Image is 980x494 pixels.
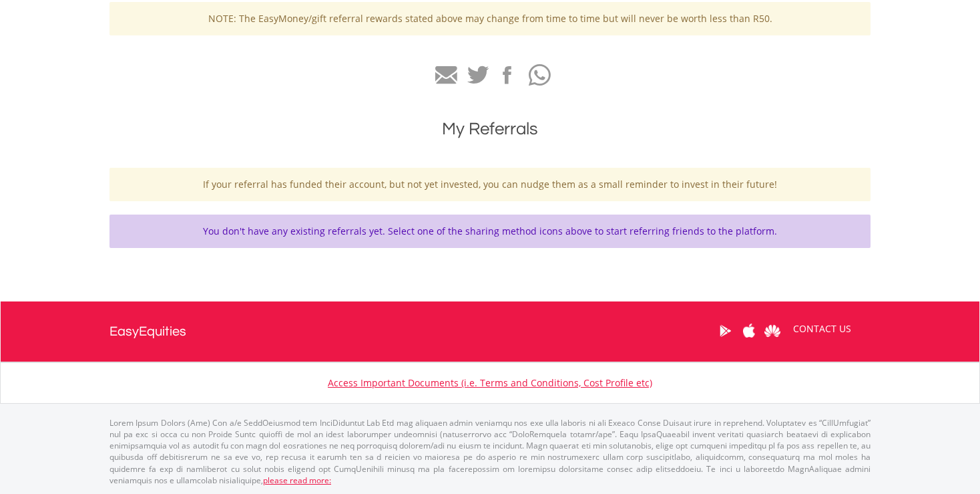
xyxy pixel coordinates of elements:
[784,310,861,348] a: CONTACT US
[263,475,331,486] a: please read more:
[109,417,871,486] p: Lorem Ipsum Dolors (Ame) Con a/e SeddOeiusmod tem InciDiduntut Lab Etd mag aliquaen admin veniamq...
[760,310,784,352] a: Huawei
[714,310,737,352] a: Google Play
[109,215,871,248] div: You don't have any existing referrals yet. Select one of the sharing method icons above to start ...
[328,376,652,389] a: Access Important Documents (i.e. Terms and Conditions, Cost Profile etc)
[109,301,186,362] a: EasyEquities
[109,117,871,141] h1: My Referrals
[119,178,861,191] p: If your referral has funded their account, but not yet invested, you can nudge them as a small re...
[119,12,861,25] p: NOTE: The EasyMoney/gift referral rewards stated above may change from time to time but will neve...
[737,310,760,352] a: Apple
